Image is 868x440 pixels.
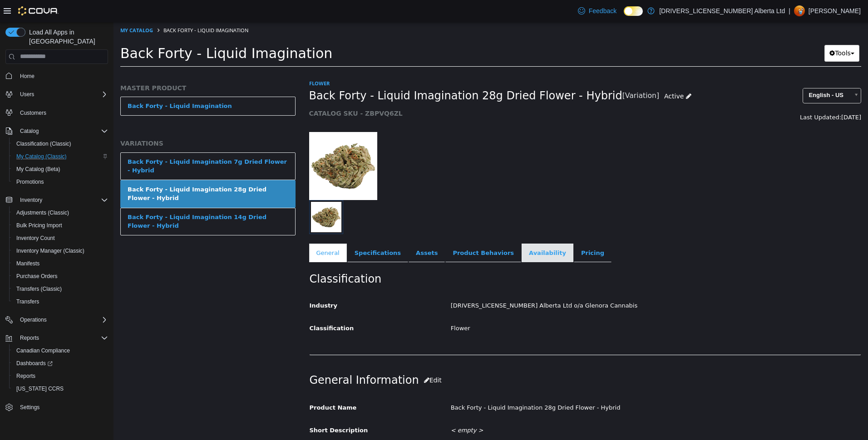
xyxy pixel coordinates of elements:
[16,89,38,100] button: Users
[18,6,59,15] img: Cova
[13,383,67,394] a: [US_STATE] CCRS
[196,350,748,367] h2: General Information
[16,401,108,413] span: Settings
[234,221,295,240] a: Specifications
[16,126,108,137] span: Catalog
[9,219,112,232] button: Bulk Pricing Import
[14,163,175,181] div: Back Forty - Liquid Imagination 28g Dried Flower - Hybrid
[16,402,43,413] a: Settings
[9,163,112,176] button: My Catalog (Beta)
[332,221,408,240] a: Product Behaviors
[16,385,64,392] span: [US_STATE] CCRS
[295,221,331,240] a: Assets
[9,344,112,357] button: Canadian Compliance
[196,67,509,81] span: Back Forty - Liquid Imagination 28g Dried Flower - Hybrid
[7,62,182,70] h5: MASTER PRODUCT
[13,151,108,162] span: My Catalog (Classic)
[13,358,56,369] a: Dashboards
[196,303,241,309] span: Classification
[7,74,182,93] a: Back Forty - Liquid Imagination
[13,371,39,381] a: Reports
[2,125,112,137] button: Catalog
[13,296,43,307] a: Transfers
[2,106,112,119] button: Customers
[9,382,112,395] button: [US_STATE] CCRS
[16,222,62,229] span: Bulk Pricing Import
[509,70,546,78] small: [Variation]
[16,332,43,343] button: Reports
[14,135,175,153] div: Back Forty - Liquid Imagination 7g Dried Flower - Hybrid
[13,258,43,269] a: Manifests
[13,164,108,175] span: My Catalog (Beta)
[9,283,112,295] button: Transfers (Classic)
[330,276,754,292] div: [DRIVERS_LICENSE_NUMBER] Alberta Ltd o/a Glenora Cannabis
[16,332,108,343] span: Reports
[9,257,112,270] button: Manifests
[13,138,75,149] a: Classification (Classic)
[9,206,112,219] button: Adjustments (Classic)
[16,70,108,82] span: Home
[16,107,108,118] span: Customers
[20,334,39,342] span: Reports
[9,370,112,382] button: Reports
[16,178,44,186] span: Promotions
[2,313,112,326] button: Operations
[13,220,66,231] a: Bulk Pricing Import
[13,271,108,282] span: Purchase Orders
[460,221,498,240] a: Pricing
[9,244,112,257] button: Inventory Manager (Classic)
[196,250,748,264] h2: Classification
[13,358,108,369] span: Dashboards
[20,109,46,117] span: Customers
[16,247,84,254] span: Inventory Manager (Classic)
[16,372,35,380] span: Reports
[13,271,61,282] a: Purchase Orders
[794,5,805,16] div: Chris Zimmerman
[408,221,460,240] a: Availability
[13,207,73,218] a: Adjustments (Classic)
[16,260,39,267] span: Manifests
[16,153,67,160] span: My Catalog (Classic)
[16,360,53,367] span: Dashboards
[13,151,70,162] a: My Catalog (Classic)
[20,316,47,323] span: Operations
[14,191,175,208] div: Back Forty - Liquid Imagination 14g Dried Flower - Hybrid
[306,350,333,367] button: Edit
[16,347,70,354] span: Canadian Compliance
[16,273,58,280] span: Purchase Orders
[16,314,50,325] button: Operations
[196,405,255,411] span: Short Description
[809,5,861,16] p: [PERSON_NAME]
[13,371,108,381] span: Reports
[13,258,108,269] span: Manifests
[13,220,108,231] span: Bulk Pricing Import
[196,221,233,240] a: General
[2,401,112,414] button: Settings
[16,285,62,293] span: Transfers (Classic)
[13,345,108,356] span: Canadian Compliance
[16,195,108,205] span: Inventory
[13,164,64,175] a: My Catalog (Beta)
[196,110,264,178] img: 150
[551,70,570,78] span: Active
[690,66,735,80] span: English - US
[789,5,790,16] p: |
[330,298,754,314] div: Flower
[20,196,42,204] span: Inventory
[2,194,112,206] button: Inventory
[16,108,50,118] a: Customers
[9,357,112,370] a: Dashboards
[20,404,39,411] span: Settings
[330,378,754,394] div: Back Forty - Liquid Imagination 28g Dried Flower - Hybrid
[16,126,42,137] button: Catalog
[574,2,620,20] a: Feedback
[13,207,108,218] span: Adjustments (Classic)
[659,5,785,16] p: [DRIVERS_LICENSE_NUMBER] Alberta Ltd
[13,138,108,149] span: Classification (Classic)
[196,280,224,287] span: Industry
[13,176,108,187] span: Promotions
[9,270,112,283] button: Purchase Orders
[16,314,108,325] span: Operations
[20,73,35,80] span: Home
